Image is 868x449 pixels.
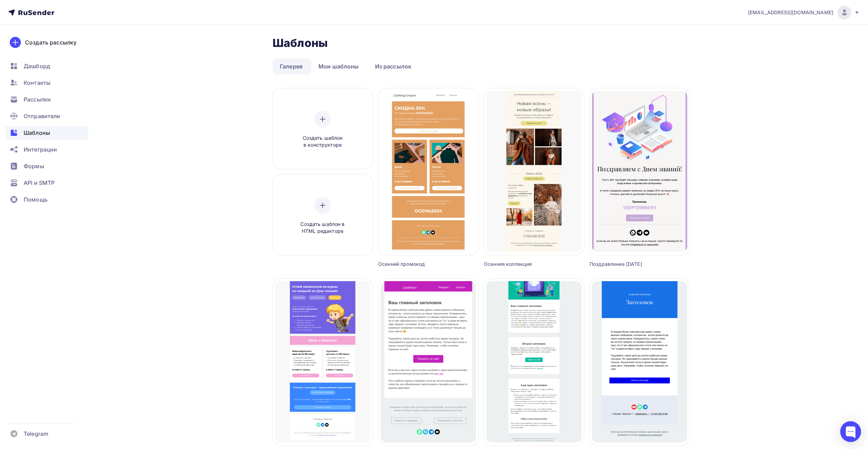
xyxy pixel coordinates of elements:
[24,79,50,87] span: Контакты
[24,195,48,204] span: Помощь
[748,9,833,16] span: [EMAIL_ADDRESS][DOMAIN_NAME]
[748,6,860,19] a: [EMAIL_ADDRESS][DOMAIN_NAME]
[6,59,88,73] a: Дашборд
[484,261,559,268] div: Осенняя коллекция
[24,129,50,137] span: Шаблоны
[24,112,60,120] span: Отправители
[24,179,55,187] span: API и SMTP
[6,109,88,123] a: Отправители
[6,126,88,140] a: Шаблоны
[6,92,88,106] a: Рассылки
[24,162,44,170] span: Формы
[24,95,51,104] span: Рассылки
[273,36,328,50] h2: Шаблоны
[6,76,88,90] a: Контакты
[311,58,366,74] a: Мои шаблоны
[6,159,88,173] a: Формы
[24,430,48,438] span: Telegram
[273,58,310,74] a: Галерея
[368,58,419,74] a: Из рассылок
[290,221,356,235] span: Создать шаблон в HTML редакторе
[290,134,356,149] span: Создать шаблон в конструкторе
[590,261,665,268] div: Поздравление [DATE]
[24,62,50,70] span: Дашборд
[24,145,57,154] span: Интеграции
[25,38,76,47] div: Создать рассылку
[378,261,453,268] div: Осенний промокод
